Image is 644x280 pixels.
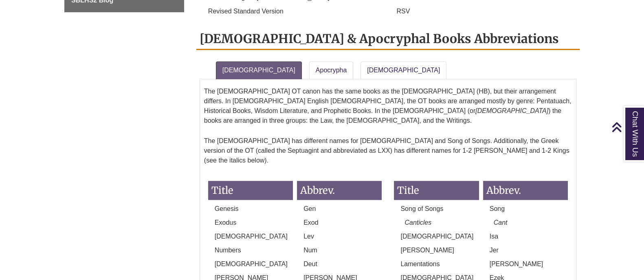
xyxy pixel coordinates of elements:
h2: [DEMOGRAPHIC_DATA] & Apocryphal Books Abbreviations [196,28,580,50]
p: Lamentations [394,259,479,269]
p: The [DEMOGRAPHIC_DATA] has different names for [DEMOGRAPHIC_DATA] and Song of Songs. Additionally... [204,133,572,169]
em: [DEMOGRAPHIC_DATA] [475,107,548,114]
p: Exodus [208,218,293,228]
h3: Abbrev. [297,181,382,200]
p: [PERSON_NAME] [483,259,568,269]
p: Jer [483,245,568,255]
p: Song [483,204,568,214]
p: Gen [297,204,382,214]
h3: Title [394,181,479,200]
p: Lev [297,232,382,241]
p: Numbers [208,245,293,255]
a: Back to Top [611,122,642,132]
em: Cant [494,219,508,226]
h3: Title [208,181,293,200]
p: Deut [297,259,382,269]
a: [DEMOGRAPHIC_DATA] [216,61,302,79]
p: RSV [390,7,574,16]
p: Num [297,245,382,255]
h3: Abbrev. [483,181,568,200]
p: The [DEMOGRAPHIC_DATA] OT canon has the same books as the [DEMOGRAPHIC_DATA] (HB), but their arra... [204,83,572,129]
a: [DEMOGRAPHIC_DATA] [360,61,446,79]
p: Genesis [208,204,293,214]
p: [DEMOGRAPHIC_DATA] [208,232,293,241]
p: Isa [483,232,568,241]
p: [PERSON_NAME] [394,245,479,255]
em: Canticles [404,219,431,226]
a: Apocrypha [309,61,354,79]
p: Song of Songs [394,204,479,214]
p: Revised Standard Version [202,7,386,16]
p: [DEMOGRAPHIC_DATA] [394,232,479,241]
p: Exod [297,218,382,228]
p: [DEMOGRAPHIC_DATA] [208,259,293,269]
